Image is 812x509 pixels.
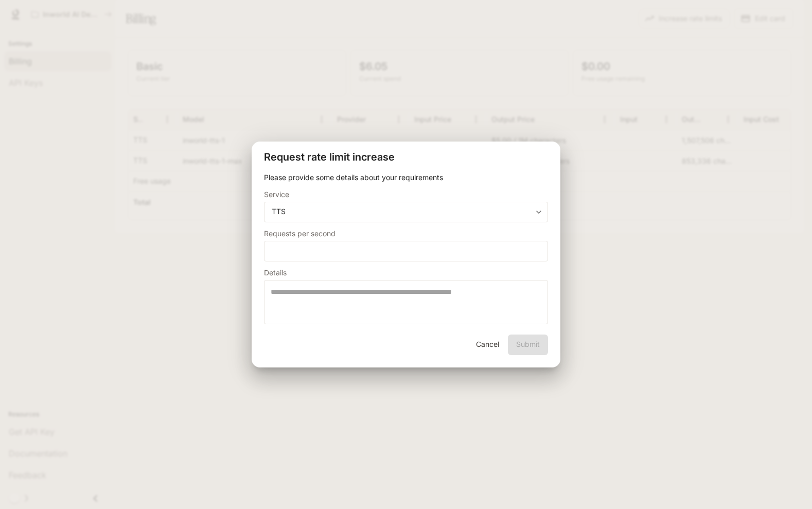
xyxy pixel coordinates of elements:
p: Service [264,191,289,198]
h2: Request rate limit increase [252,142,560,172]
button: Cancel [471,335,504,355]
div: TTS [264,206,548,217]
p: Please provide some details about your requirements [264,172,548,183]
p: Requests per second [264,230,336,237]
p: Details [264,269,287,276]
